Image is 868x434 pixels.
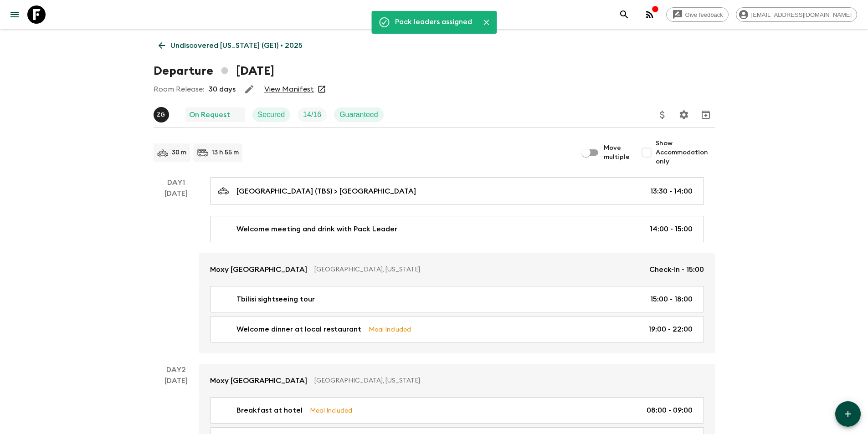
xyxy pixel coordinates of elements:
[236,294,315,305] p: Tbilisi sightseeing tour
[236,324,361,335] p: Welcome dinner at local restaurant
[310,405,352,415] p: Meal Included
[199,364,715,397] a: Moxy [GEOGRAPHIC_DATA][GEOGRAPHIC_DATA], [US_STATE]
[172,148,186,157] p: 30 m
[252,107,291,122] div: Secured
[189,109,230,120] p: On Request
[164,188,188,353] div: [DATE]
[154,110,171,117] span: Zura Goglichidze
[154,84,204,95] p: Room Release:
[604,143,630,162] span: Move multiple
[210,375,307,386] p: Moxy [GEOGRAPHIC_DATA]
[264,85,314,94] a: View Manifest
[479,15,493,29] button: Close
[210,264,307,275] p: Moxy [GEOGRAPHIC_DATA]
[154,107,171,123] button: ZG
[298,107,327,122] div: Trip Fill
[656,139,715,166] span: Show Accommodation only
[675,106,693,124] button: Settings
[236,186,416,197] p: [GEOGRAPHIC_DATA] (TBS) > [GEOGRAPHIC_DATA]
[210,397,704,424] a: Breakfast at hotelMeal Included08:00 - 09:00
[648,324,693,335] p: 19:00 - 22:00
[650,294,693,305] p: 15:00 - 18:00
[209,84,236,95] p: 30 days
[314,376,697,385] p: [GEOGRAPHIC_DATA], [US_STATE]
[649,264,704,275] p: Check-in - 15:00
[615,5,633,24] button: search adventures
[650,186,693,197] p: 13:30 - 14:00
[647,405,693,416] p: 08:00 - 09:00
[697,106,715,124] button: Archive (Completed, Cancelled or Unsynced Departures only)
[199,253,715,286] a: Moxy [GEOGRAPHIC_DATA][GEOGRAPHIC_DATA], [US_STATE]Check-in - 15:00
[210,286,704,312] a: Tbilisi sightseeing tour15:00 - 18:00
[5,5,24,24] button: menu
[210,316,704,342] a: Welcome dinner at local restaurantMeal Included19:00 - 22:00
[369,324,411,334] p: Meal Included
[212,148,239,157] p: 13 h 55 m
[736,7,857,22] div: [EMAIL_ADDRESS][DOMAIN_NAME]
[236,224,397,235] p: Welcome meeting and drink with Pack Leader
[314,265,642,274] p: [GEOGRAPHIC_DATA], [US_STATE]
[680,11,728,18] span: Give feedback
[154,177,199,188] p: Day 1
[746,11,857,18] span: [EMAIL_ADDRESS][DOMAIN_NAME]
[258,109,285,120] p: Secured
[303,109,321,120] p: 14 / 16
[236,405,303,416] p: Breakfast at hotel
[339,109,378,120] p: Guaranteed
[653,106,672,124] button: Update Price, Early Bird Discount and Costs
[170,40,303,51] p: Undiscovered [US_STATE] (GE1) • 2025
[666,7,729,22] a: Give feedback
[210,216,704,242] a: Welcome meeting and drink with Pack Leader14:00 - 15:00
[157,111,165,118] p: Z G
[154,364,199,375] p: Day 2
[154,62,274,80] h1: Departure [DATE]
[395,14,472,31] div: Pack leaders assigned
[210,177,704,205] a: [GEOGRAPHIC_DATA] (TBS) > [GEOGRAPHIC_DATA]13:30 - 14:00
[650,224,693,235] p: 14:00 - 15:00
[154,36,308,55] a: Undiscovered [US_STATE] (GE1) • 2025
